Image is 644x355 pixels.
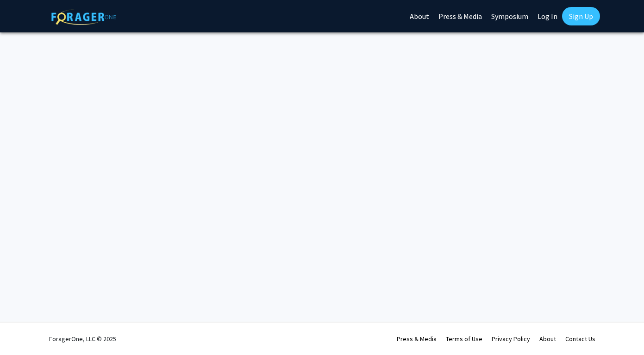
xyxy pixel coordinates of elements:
img: ForagerOne Logo [51,9,116,25]
a: Privacy Policy [492,335,530,343]
a: Sign Up [562,7,600,25]
a: Press & Media [397,335,437,343]
a: Contact Us [565,335,595,343]
a: About [539,335,556,343]
a: Terms of Use [446,335,482,343]
div: ForagerOne, LLC © 2025 [49,323,116,355]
